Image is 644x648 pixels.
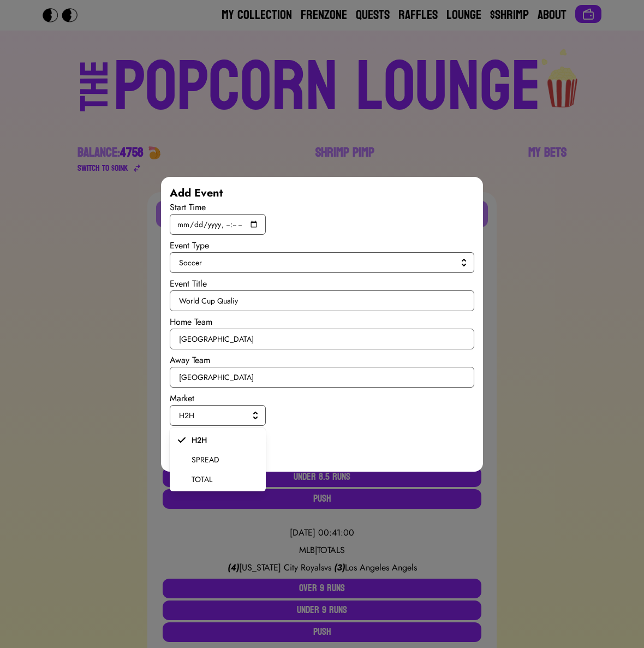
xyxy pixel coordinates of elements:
[179,410,252,421] span: H2H
[179,257,461,268] span: Soccer
[170,354,474,367] div: Away Team
[170,186,474,201] div: Add Event
[170,277,474,290] div: Event Title
[170,316,474,329] div: Home Team
[192,474,257,485] span: TOTAL
[170,239,474,252] div: Event Type
[170,201,474,214] div: Start Time
[192,435,257,445] span: H2H
[170,405,266,426] button: H2H
[170,252,474,273] button: Soccer
[170,392,474,405] div: Market
[170,428,266,491] ul: H2H
[192,454,257,465] span: SPREAD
